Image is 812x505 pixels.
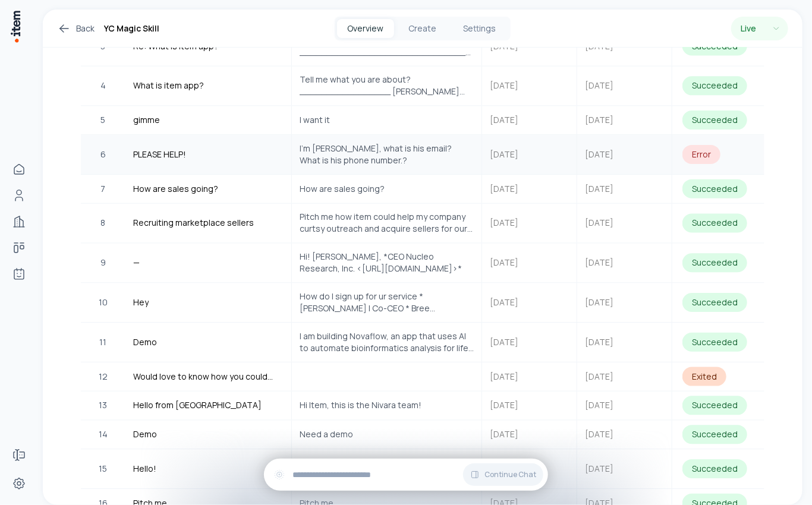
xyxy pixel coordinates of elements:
[101,113,106,127] span: 5
[264,459,548,491] div: Continue Chat
[300,251,474,274] span: Hi! [PERSON_NAME], *CEO Nucleo Research, Inc. <[URL][DOMAIN_NAME]>*
[99,296,108,309] span: 10
[100,336,107,349] span: 11
[337,19,394,38] button: Overview
[682,111,747,130] div: Succeeded
[300,34,474,58] span: Sounds cool. Any yc deal you offer? ________________________________ From: YC Magic <[EMAIL_ADDRE...
[394,19,451,38] button: Create
[451,19,508,38] button: Settings
[101,217,106,230] span: 8
[99,428,108,441] span: 14
[682,253,747,272] div: Succeeded
[682,333,747,352] div: Succeeded
[133,79,204,92] span: What is item app?
[300,400,421,412] span: Hi Item, this is the Nivara team!
[99,462,108,475] span: 15
[7,157,31,181] a: Home
[682,367,726,386] div: Exited
[300,143,474,166] span: I’m [PERSON_NAME], what is his email? What is his phone number.?
[300,457,474,481] span: Howdy, how’s it going? Hope all is well. Cheers, [PERSON_NAME] CTO, Wardstone [EMAIL_ADDRESS][DOM...
[300,428,353,440] span: Need a demo
[57,21,95,36] a: Back
[99,370,108,383] span: 12
[300,114,330,126] span: I want it
[7,236,31,260] a: deals
[133,296,149,309] span: Hey
[101,182,106,195] span: 7
[463,463,543,486] button: Continue Chat
[7,184,31,207] a: Contacts
[300,74,474,97] span: Tell me what you are about? _________________ [PERSON_NAME] Co-Founder & CEO @Codyco E-Mail: [PER...
[133,148,186,161] span: PLEASE HELP!
[133,182,218,195] span: How are sales going?
[100,148,106,161] span: 6
[682,145,720,164] div: Error
[682,214,747,233] div: Succeeded
[133,336,157,349] span: Demo
[300,183,385,195] span: How are sales going?
[682,425,747,444] div: Succeeded
[99,399,108,412] span: 13
[101,40,106,53] span: 3
[300,212,474,235] span: Pitch me how item could help my company curtsy outreach and acquire sellers for our marketplace. ...
[133,399,262,412] span: Hello from [GEOGRAPHIC_DATA]
[133,462,156,475] span: Hello!
[300,291,474,314] span: How do I sign up for ur service *[PERSON_NAME] | Co-CEO * Bree Technologies M: [PHONE_NUMBER] E: ...
[682,293,747,312] div: Succeeded
[682,37,747,56] div: Succeeded
[7,443,31,467] a: Forms
[133,428,157,441] span: Demo
[7,472,31,495] a: Settings
[7,210,31,233] a: Companies
[133,217,254,230] span: Recruiting marketplace sellers
[104,21,159,36] h1: YC Magic Skill
[133,113,160,127] span: gimme
[100,256,106,269] span: 9
[133,370,284,383] span: Would love to know how you could help government
[682,179,747,198] div: Succeeded
[682,396,747,415] div: Succeeded
[682,76,747,95] div: Succeeded
[100,79,106,92] span: 4
[133,256,140,269] span: —
[133,40,219,53] span: Re: What is item app?
[10,10,21,43] img: Item Brain Logo
[484,470,536,479] span: Continue Chat
[300,330,474,354] span: I am building Novaflow, an app that uses AI to automate bioinformatics analysis for life science ...
[7,262,31,286] a: Agents
[682,459,747,478] div: Succeeded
